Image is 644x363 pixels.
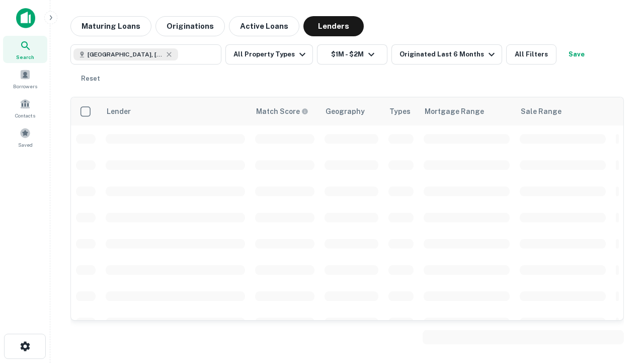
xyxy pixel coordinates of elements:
[3,94,47,122] a: Contacts
[256,106,308,117] div: Capitalize uses an advanced AI algorithm to match your search with the best lender. The match sco...
[225,44,313,65] button: All Property Types
[13,82,37,90] span: Borrowers
[16,8,35,28] img: capitalize-icon.png
[425,105,484,117] div: Mortgage Range
[101,97,250,126] th: Lender
[16,53,34,61] span: Search
[74,69,107,89] button: Reset
[594,282,644,331] iframe: Chat Widget
[521,105,561,117] div: Sale Range
[515,97,611,126] th: Sale Range
[506,44,556,65] button: All Filters
[391,44,502,65] button: Originated Last 6 Months
[419,97,515,126] th: Mortgage Range
[70,16,151,36] button: Maturing Loans
[383,97,419,126] th: Types
[326,105,365,117] div: Geography
[3,124,47,151] a: Saved
[229,16,299,36] button: Active Loans
[3,65,47,92] a: Borrowers
[389,105,411,117] div: Types
[88,50,163,59] span: [GEOGRAPHIC_DATA], [GEOGRAPHIC_DATA], [GEOGRAPHIC_DATA]
[560,44,593,65] button: Save your search to get updates of matches that match your search criteria.
[317,44,387,65] button: $1M - $2M
[303,16,364,36] button: Lenders
[3,36,47,63] a: Search
[18,141,33,149] span: Saved
[250,97,319,126] th: Capitalize uses an advanced AI algorithm to match your search with the best lender. The match sco...
[399,48,498,60] div: Originated Last 6 Months
[107,105,131,117] div: Lender
[319,97,383,126] th: Geography
[256,106,306,117] h6: Match Score
[155,16,225,36] button: Originations
[15,111,35,119] span: Contacts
